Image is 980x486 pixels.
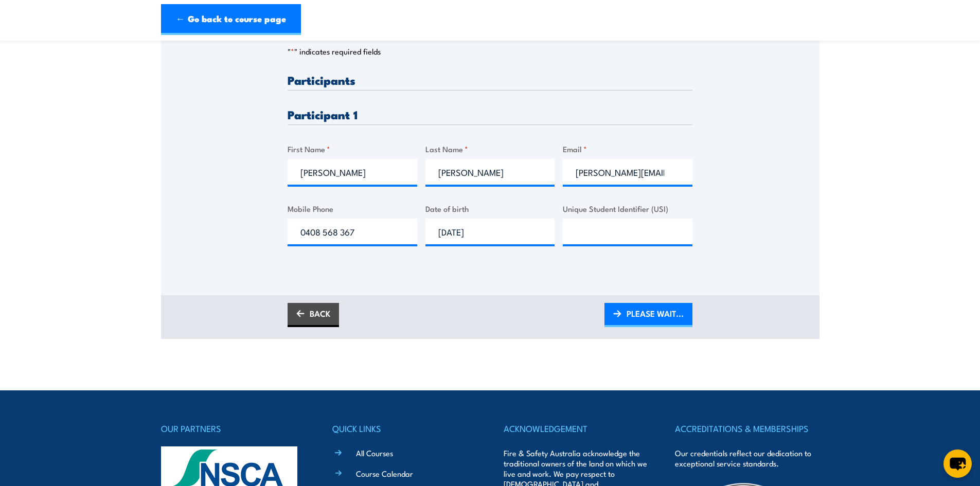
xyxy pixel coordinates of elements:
[943,449,972,478] button: chat-button
[288,109,692,120] h3: Participant 1
[356,468,413,479] a: Course Calendar
[563,143,692,155] label: Email
[288,203,417,214] label: Mobile Phone
[332,421,476,436] h4: QUICK LINKS
[356,447,393,458] a: All Courses
[627,300,684,327] span: PLEASE WAIT...
[425,143,555,155] label: Last Name
[161,4,301,35] a: ← Go back to course page
[504,421,648,436] h4: ACKNOWLEDGEMENT
[675,421,819,436] h4: ACCREDITATIONS & MEMBERSHIPS
[675,448,819,469] p: Our credentials reflect our dedication to exceptional service standards.
[161,421,305,436] h4: OUR PARTNERS
[604,303,692,327] a: PLEASE WAIT...
[288,46,692,57] p: " " indicates required fields
[288,74,692,86] h3: Participants
[563,203,692,214] label: Unique Student Identifier (USI)
[288,303,339,327] a: BACK
[288,143,417,155] label: First Name
[425,203,555,214] label: Date of birth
